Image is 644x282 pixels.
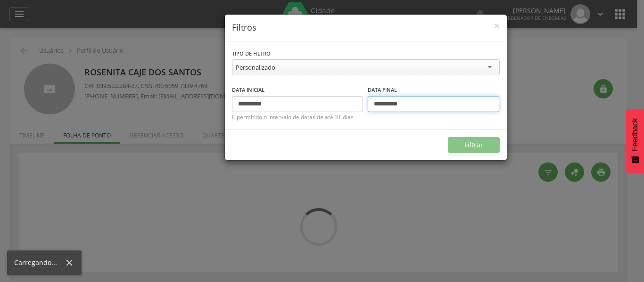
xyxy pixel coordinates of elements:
h4: Filtros [232,22,500,34]
span: Feedback [631,118,639,151]
span: É permitido o intervalo de datas de até 31 dias [232,114,500,120]
button: Filtrar [448,137,500,153]
div: Personalizado [236,63,275,72]
label: Data inicial [232,86,264,94]
label: Data final [368,86,397,94]
button: Feedback - Mostrar pesquisa [626,109,644,173]
button: Close [494,21,500,31]
label: Tipo de filtro [232,50,271,57]
span: × [494,19,500,32]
